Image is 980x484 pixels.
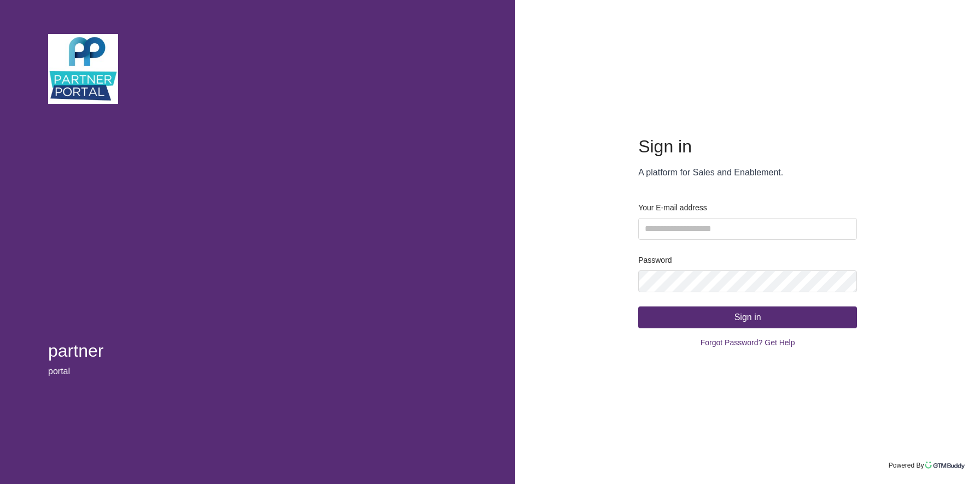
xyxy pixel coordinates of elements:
[638,202,707,214] label: Your E-mail address
[889,462,924,469] div: Powered By
[638,133,857,160] div: Sign in
[701,334,795,351] span: Forgot Password? Get Help
[48,341,467,361] div: partner
[48,367,467,376] div: portal
[638,166,857,179] div: A platform for Sales and Enablement.
[638,306,857,328] button: Sign in
[638,254,672,266] label: Password
[924,461,966,470] img: GTM Buddy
